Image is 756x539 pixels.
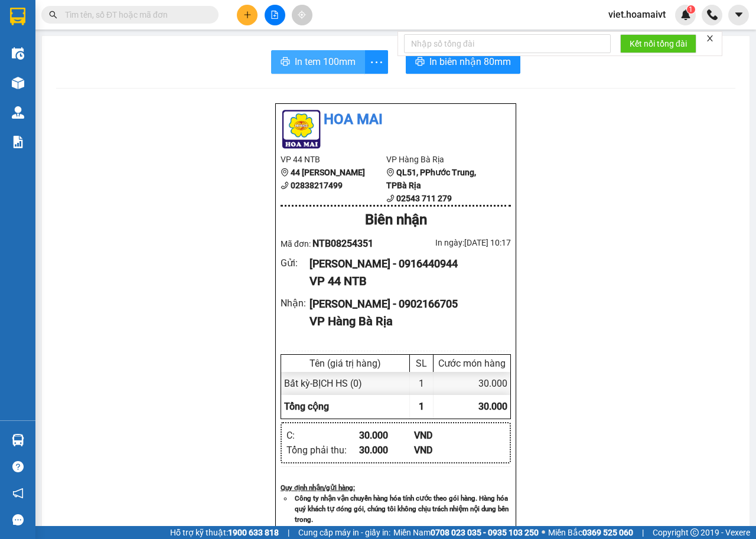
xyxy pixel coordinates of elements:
img: logo-vxr [10,8,25,25]
span: printer [281,57,290,68]
span: Cung cấp máy in - giấy in: [298,526,390,539]
img: warehouse-icon [12,47,24,60]
li: Hoa Mai [281,109,511,131]
div: [PERSON_NAME] - 0902166705 [309,296,501,312]
div: VP Hàng Bà Rịa [309,312,501,331]
button: more [364,50,388,74]
span: copyright [690,528,699,537]
span: environment [281,168,289,177]
span: notification [12,488,24,499]
span: question-circle [12,461,24,472]
span: phone [386,194,395,202]
div: Gửi : [281,256,309,270]
b: 02543 711 279 [396,194,452,203]
span: caret-down [734,9,744,20]
span: close [706,34,714,43]
b: QL51, PPhước Trung, TPBà Rịa [82,65,145,87]
button: caret-down [728,5,749,25]
button: file-add [265,5,285,25]
div: C : [286,428,359,443]
button: plus [237,5,258,25]
span: Bất kỳ - BỊCH HS (0) [284,378,362,389]
input: Nhập số tổng đài [404,34,611,53]
img: logo.jpg [6,6,47,47]
span: 1 [689,5,693,14]
div: VND [414,428,469,443]
div: Mã đơn: [281,236,396,251]
span: environment [82,66,90,74]
span: In tem 100mm [295,54,356,69]
img: phone-icon [707,9,718,20]
b: 44 [PERSON_NAME] [291,168,365,177]
div: [PERSON_NAME] - 0916440944 [309,256,501,272]
span: printer [415,57,425,68]
button: aim [292,5,312,25]
div: Nhận : [281,296,309,311]
span: Tổng cộng [284,401,329,412]
div: Tổng phải thu : [286,443,359,458]
span: 1 [419,401,424,412]
img: warehouse-icon [12,77,24,89]
span: | [288,526,289,539]
span: NTB08254351 [312,238,373,249]
span: search [49,11,57,19]
span: Miền Nam [393,526,539,539]
div: VND [414,443,469,458]
span: file-add [271,11,279,19]
span: ⚪️ [542,530,545,535]
span: environment [386,168,395,177]
strong: 0369 525 060 [582,528,633,537]
b: 02838217499 [291,181,343,190]
img: warehouse-icon [12,106,24,119]
b: QL51, PPhước Trung, TPBà Rịa [386,168,476,190]
strong: Công ty nhận vận chuyển hàng hóa tính cước theo gói hàng. Hàng hóa quý khách tự đóng gói, chúng t... [295,494,509,524]
span: Hỗ trợ kỹ thuật: [170,526,279,539]
span: | [642,526,644,539]
img: logo.jpg [281,109,322,150]
span: more [365,55,387,70]
div: In ngày: [DATE] 10:17 [396,236,511,249]
div: VP 44 NTB [309,272,501,290]
span: In biên nhận 80mm [429,54,511,69]
div: 30.000 [359,428,414,443]
span: viet.hoamaivt [599,7,675,22]
li: VP 44 NTB [281,153,386,166]
button: printerIn tem 100mm [271,50,365,74]
div: 30.000 [434,372,510,395]
img: warehouse-icon [12,434,24,446]
div: Tên (giá trị hàng) [284,358,406,369]
span: message [12,514,24,525]
span: phone [281,181,289,190]
button: Kết nối tổng đài [620,34,696,53]
div: SL [413,358,430,369]
img: icon-new-feature [680,9,691,20]
span: Miền Bắc [548,526,633,539]
div: Biên nhận [281,209,511,231]
span: Kết nối tổng đài [630,37,687,50]
span: aim [298,11,306,19]
input: Tìm tên, số ĐT hoặc mã đơn [65,8,204,21]
div: Cước món hàng [436,358,507,369]
div: 1 [410,372,434,395]
span: plus [243,11,252,19]
span: 30.000 [478,401,507,412]
strong: 0708 023 035 - 0935 103 250 [431,528,539,537]
span: environment [6,66,14,74]
li: VP Hàng Bà Rịa [386,153,492,166]
strong: 1900 633 818 [228,528,279,537]
div: 30.000 [359,443,414,458]
div: Quy định nhận/gửi hàng : [281,482,511,493]
li: Hoa Mai [6,6,171,28]
sup: 1 [687,5,695,14]
button: printerIn biên nhận 80mm [406,50,520,74]
img: solution-icon [12,136,24,148]
li: VP Hàng Bà Rịa [82,50,157,63]
li: VP 44 NTB [6,50,82,63]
